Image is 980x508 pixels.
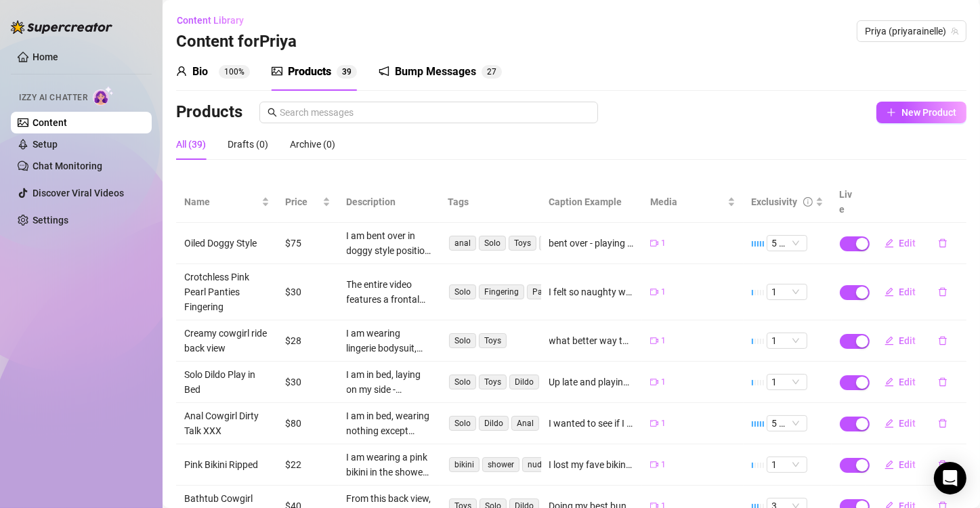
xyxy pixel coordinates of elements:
button: delete [927,412,958,434]
td: $28 [278,320,339,362]
div: I am in bed, wearing nothing except thigh high stockings. I talk about how I have never tried to ... [347,408,432,438]
span: Toys [479,375,507,389]
span: 7 [492,67,496,77]
span: picture [272,66,282,77]
span: anal [449,236,476,251]
th: Tags [440,182,541,223]
span: bikini [449,457,480,472]
sup: 39 [337,65,357,79]
button: delete [927,232,958,254]
div: Drafts (0) [228,137,268,152]
sup: 27 [482,65,502,79]
span: video-camera [650,378,658,386]
span: video-camera [650,239,658,247]
td: Anal Cowgirl Dirty Talk XXX [176,403,278,444]
span: delete [938,460,947,469]
span: 9 [347,67,351,77]
div: Products [288,64,331,80]
div: what better way to start the day than with a little self care? 🥰😈 riding this dildo cock in cowgi... [549,333,635,348]
div: Up late and playing 😈😈 do you like seeing my ass, pussy, and huge boobs all at the same time whil... [549,375,635,389]
span: Name [184,194,259,209]
span: 1 [661,459,666,471]
button: delete [927,371,958,393]
td: Solo Dildo Play in Bed [176,362,278,403]
span: Solo [479,236,506,251]
button: delete [927,454,958,475]
span: 5 🔥 [772,236,802,251]
button: New Product [876,102,966,123]
span: Edit [899,287,916,297]
a: Content [33,117,67,128]
span: Edit [899,238,916,249]
span: video-camera [650,337,658,345]
span: Dildo [509,375,539,389]
a: Chat Monitoring [33,161,102,171]
td: Oiled Doggy Style [176,223,278,264]
div: Open Intercom Messenger [934,462,966,494]
span: 1 [772,457,802,472]
th: Caption Example [541,182,643,223]
div: I am in bed, laying on my side - completely naked with boobs, ass, and pussy in full view. I begi... [347,367,432,397]
span: notification [379,66,389,77]
td: $22 [278,444,339,486]
span: edit [885,336,894,345]
span: video-camera [650,461,658,469]
button: Edit [874,412,927,434]
button: Edit [874,281,927,303]
div: I lost my fave bikini in the unfortunate accident shown in this video and I'm devastated.... 🥺😭 c... [549,457,635,472]
span: 1 [661,335,666,347]
div: I am wearing lingerie bodysuit, sitting in the cowgirl position with the camera behind me. I reac... [347,326,432,356]
span: search [268,108,277,117]
span: Edit [899,459,916,470]
td: $30 [278,264,339,320]
th: Media [642,182,744,223]
span: 5 🔥 [772,416,802,431]
span: team [951,27,959,35]
a: Setup [33,139,58,150]
th: Name [176,182,278,223]
button: Edit [874,454,927,475]
span: Edit [899,418,916,429]
span: Price [286,194,320,209]
span: delete [938,336,947,345]
span: Toys [509,236,536,251]
span: Solo [449,375,476,389]
span: Dildo [539,236,569,251]
span: Priya (priyarainelle) [865,21,958,41]
span: edit [885,419,894,428]
span: Solo [449,416,476,431]
span: edit [885,460,894,469]
span: edit [885,377,894,387]
button: Edit [874,371,927,393]
span: Content Library [177,15,244,26]
div: bent over - playing with a dildo cock in my tight little ass 🍑 😜 don't you wish that was your coc... [549,236,635,251]
span: delete [938,419,947,428]
span: delete [938,377,947,387]
td: $75 [278,223,339,264]
span: Edit [899,335,916,346]
button: delete [927,281,958,303]
span: plus [887,108,896,117]
span: Edit [899,377,916,387]
span: shower [482,457,519,472]
span: delete [938,287,947,297]
span: Anal [511,416,539,431]
button: Edit [874,232,927,254]
button: delete [927,330,958,352]
div: Bio [192,64,208,80]
span: Media [650,194,725,209]
input: Search messages [280,105,590,120]
span: 1 [661,286,666,299]
span: 1 [661,237,666,250]
span: Toys [479,333,507,348]
th: Price [278,182,339,223]
span: Fingering [479,284,524,299]
span: edit [885,287,894,297]
sup: 100% [219,65,250,79]
button: Content Library [176,9,255,31]
span: video-camera [650,288,658,296]
div: The entire video features a frontal view of my pussy. I am wearing a pair of feminine, sexy crotc... [347,277,432,307]
span: 2 [487,67,492,77]
span: delete [938,238,947,248]
td: Crotchless Pink Pearl Panties Fingering [176,264,278,320]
